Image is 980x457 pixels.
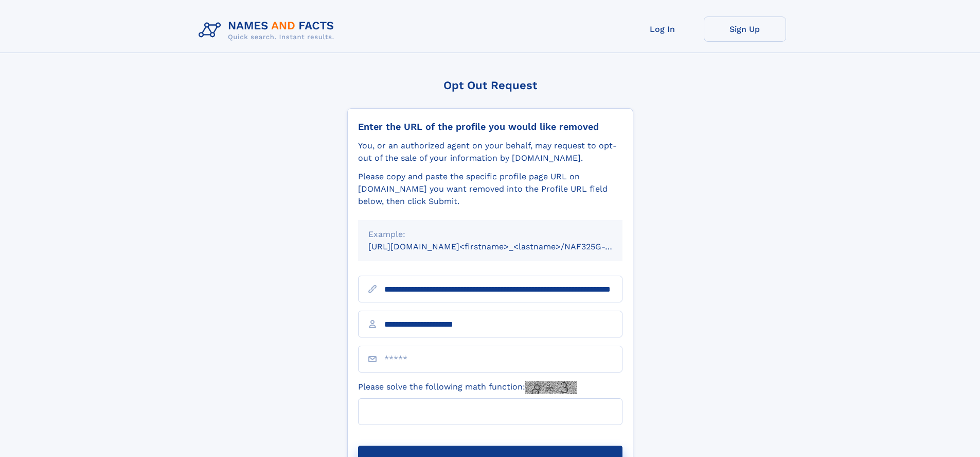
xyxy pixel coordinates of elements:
[358,121,622,132] div: Enter the URL of the profile you would like removed
[358,381,577,394] label: Please solve the following math function:
[621,16,704,42] a: Log In
[368,228,612,241] div: Example:
[358,171,622,208] div: Please copy and paste the specific profile page URL on [DOMAIN_NAME] you want removed into the Pr...
[358,140,622,164] div: You, or an authorized agent on your behalf, may request to opt-out of the sale of your informatio...
[347,79,633,92] div: Opt Out Request
[194,16,343,44] img: Logo Names and Facts
[368,242,642,251] small: [URL][DOMAIN_NAME]<firstname>_<lastname>/NAF325G-xxxxxxxx
[704,16,786,42] a: Sign Up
